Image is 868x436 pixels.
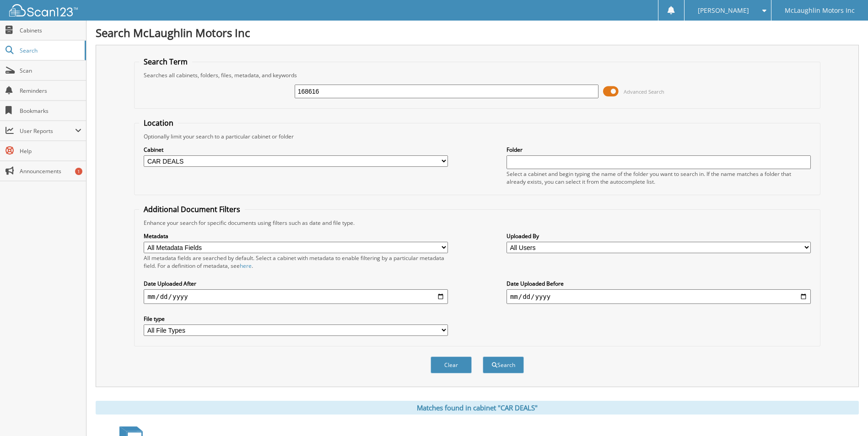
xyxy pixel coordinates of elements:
span: Help [20,147,81,155]
div: Enhance your search for specific documents using filters such as date and file type. [139,219,815,227]
label: Date Uploaded Before [507,280,811,287]
span: User Reports [20,127,75,135]
a: here [240,262,252,270]
span: Announcements [20,167,81,175]
span: Bookmarks [20,107,81,115]
div: Select a cabinet and begin typing the name of the folder you want to search in. If the name match... [507,170,811,186]
div: Optionally limit your search to a particular cabinet or folder [139,133,815,140]
label: File type [144,315,448,323]
span: [PERSON_NAME] [698,8,749,13]
label: Folder [507,146,811,154]
legend: Search Term [139,57,192,67]
span: Scan [20,67,81,74]
div: 1 [75,168,82,175]
span: Reminders [20,87,81,95]
input: start [144,289,448,304]
label: Metadata [144,232,448,240]
div: All metadata fields are searched by default. Select a cabinet with metadata to enable filtering b... [144,254,448,270]
h1: Search McLaughlin Motors Inc [96,25,859,40]
button: Clear [431,356,472,373]
label: Uploaded By [507,232,811,240]
label: Date Uploaded After [144,280,448,287]
label: Cabinet [144,146,448,154]
span: McLaughlin Motors Inc [785,8,855,13]
img: scan123-logo-white.svg [9,4,78,16]
legend: Location [139,118,178,128]
div: Matches found in cabinet "CAR DEALS" [96,401,859,415]
span: Search [20,47,80,54]
input: end [507,289,811,304]
span: Cabinets [20,27,81,34]
div: Searches all cabinets, folders, files, metadata, and keywords [139,71,815,79]
button: Search [483,356,524,373]
legend: Additional Document Filters [139,204,245,214]
span: Advanced Search [624,88,664,95]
